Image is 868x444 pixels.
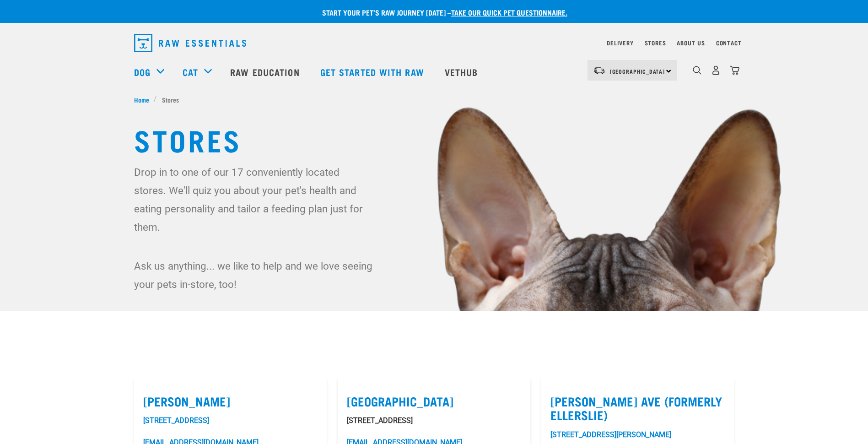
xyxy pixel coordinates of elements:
[347,415,521,426] p: [STREET_ADDRESS]
[134,95,149,104] span: Home
[134,95,154,104] a: Home
[134,257,374,293] p: Ask us anything... we like to help and we love seeing your pets in-store, too!
[143,394,318,408] label: [PERSON_NAME]
[711,65,721,75] img: user.png
[134,34,246,52] img: Raw Essentials Logo
[607,41,633,44] a: Delivery
[127,30,742,56] nav: dropdown navigation
[550,394,725,422] label: [PERSON_NAME] Ave (Formerly Ellerslie)
[593,66,605,75] img: van-moving.png
[143,416,209,425] a: [STREET_ADDRESS]
[677,41,705,44] a: About Us
[183,65,198,79] a: Cat
[347,394,521,408] label: [GEOGRAPHIC_DATA]
[693,66,701,75] img: home-icon-1@2x.png
[716,41,742,44] a: Contact
[730,65,739,75] img: home-icon@2x.png
[134,95,734,104] nav: breadcrumbs
[134,163,374,236] p: Drop in to one of our 17 conveniently located stores. We'll quiz you about your pet's health and ...
[134,123,734,156] h1: Stores
[221,54,311,90] a: Raw Education
[436,54,490,90] a: Vethub
[610,70,665,73] span: [GEOGRAPHIC_DATA]
[451,10,567,14] a: take our quick pet questionnaire.
[550,430,671,439] a: [STREET_ADDRESS][PERSON_NAME]
[311,54,436,90] a: Get started with Raw
[645,41,666,44] a: Stores
[134,65,151,79] a: Dog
